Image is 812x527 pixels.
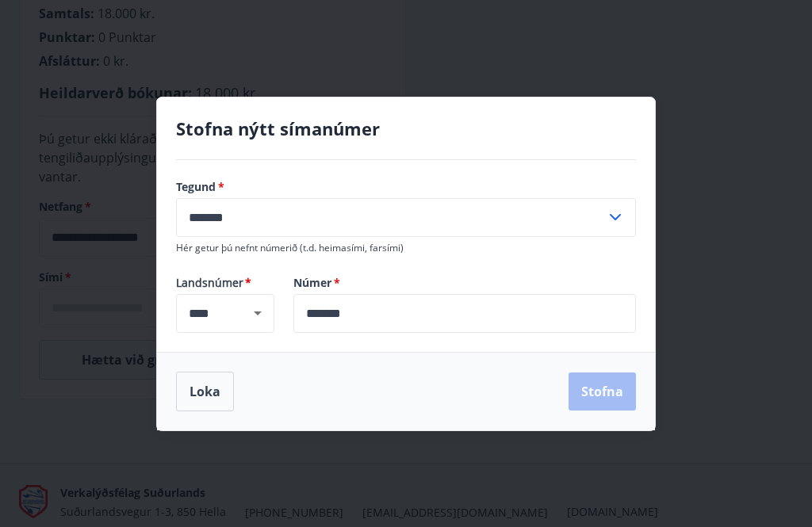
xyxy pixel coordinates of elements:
button: Loka [176,372,234,411]
label: Númer [293,275,636,291]
h4: Stofna nýtt símanúmer [176,116,636,140]
div: Númer [293,294,636,333]
label: Tegund [176,179,636,195]
button: Open [247,302,269,324]
span: Landsnúmer [176,275,274,291]
span: Hér getur þú nefnt númerið (t.d. heimasími, farsími) [176,241,404,254]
